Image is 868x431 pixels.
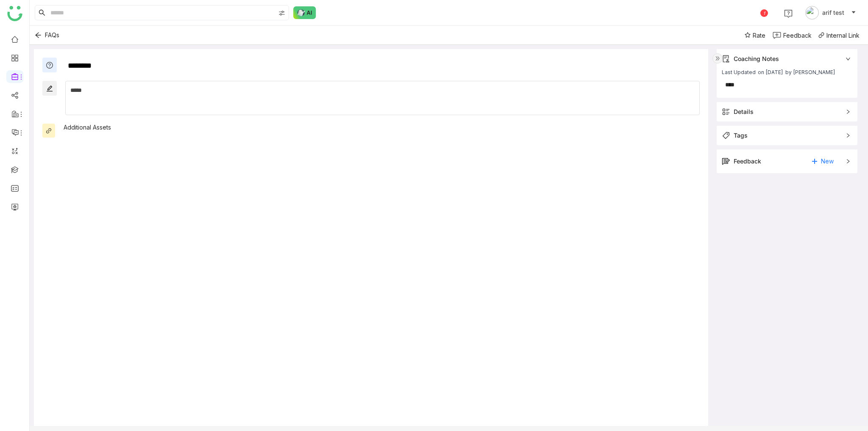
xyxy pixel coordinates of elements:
[734,54,779,64] div: Coaching Notes
[773,32,781,39] img: feedback-1.svg
[753,31,765,40] span: Rate
[717,102,857,122] div: Details
[46,61,53,69] img: objections.svg
[31,28,59,42] div: FAQs
[734,157,761,166] div: Feedback
[722,69,835,77] div: Last Updated
[278,10,285,17] img: search-type.svg
[64,124,111,131] div: Additional Assets
[734,131,748,140] div: Tags
[717,149,857,173] div: FeedbackNew
[822,8,844,17] span: arif test
[717,126,857,145] div: Tags
[31,28,45,42] button: Back
[783,31,812,40] div: Feedback
[784,9,793,18] img: help.svg
[293,6,316,19] img: ask-buddy-normal.svg
[785,69,835,77] span: by [PERSON_NAME]
[760,9,768,17] div: 1
[46,85,53,92] img: edit.svg
[7,6,22,21] img: logo
[758,69,783,77] span: on [DATE]
[734,107,754,116] div: Details
[717,49,857,69] div: Coaching Notes
[805,6,819,19] img: avatar
[804,6,858,19] button: arif test
[826,32,860,39] div: Internal Link
[821,155,834,168] span: New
